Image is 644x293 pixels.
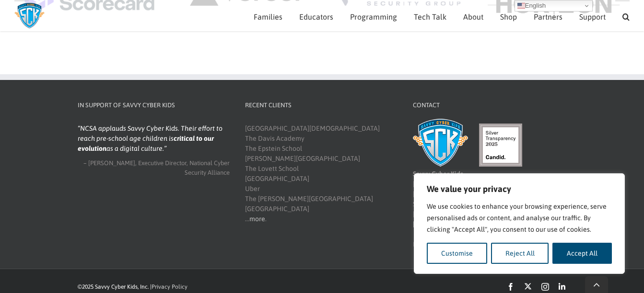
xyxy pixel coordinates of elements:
[500,13,517,21] span: Shop
[152,283,187,290] a: Privacy Policy
[78,282,370,291] div: ©2025 Savvy Cyber Kids, Inc. |
[413,119,468,167] img: Savvy Cyber Kids
[413,101,565,110] h4: Contact
[579,13,606,21] span: Support
[491,243,549,264] button: Reject All
[414,13,446,21] span: Tech Talk
[245,124,398,224] div: [GEOGRAPHIC_DATA][DEMOGRAPHIC_DATA] The Davis Academy The Epstein School [PERSON_NAME][GEOGRAPHIC...
[78,124,230,154] blockquote: NCSA applauds Savvy Cyber Kids. Their effort to reach pre-school age children is as a digital cul...
[479,124,522,167] img: candid-seal-silver-2025.svg
[427,243,487,264] button: Customise
[427,201,612,235] p: We use cookies to enhance your browsing experience, serve personalised ads or content, and analys...
[249,215,265,223] a: more
[427,183,612,195] p: We value your privacy
[350,13,397,21] span: Programming
[413,170,463,178] b: Savvy Cyber Kids
[185,159,230,176] span: National Cyber Security Alliance
[14,2,45,29] img: Savvy Cyber Kids Logo
[413,220,520,228] a: [EMAIL_ADDRESS][DOMAIN_NAME]
[534,13,562,21] span: Partners
[138,159,187,167] span: Executive Director
[299,13,333,21] span: Educators
[517,2,525,10] img: en
[78,101,230,110] h4: In Support of Savvy Cyber Kids
[245,101,398,110] h4: Recent Clients
[463,13,483,21] span: About
[254,13,282,21] span: Families
[413,124,565,249] div: [STREET_ADDRESS][PERSON_NAME][PERSON_NAME] Suite A-312 [GEOGRAPHIC_DATA] EIN: [US_EMPLOYER_IDENTI...
[552,243,612,264] button: Accept All
[88,159,135,167] span: [PERSON_NAME]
